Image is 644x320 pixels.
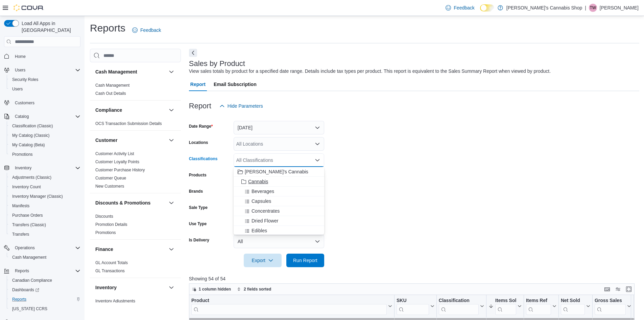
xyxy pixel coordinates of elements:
[95,83,129,88] a: Cash Management
[614,285,622,293] button: Display options
[12,133,50,138] span: My Catalog (Classic)
[561,298,585,304] div: Net Sold
[189,49,197,57] button: Next
[189,140,208,145] label: Locations
[7,192,83,201] button: Inventory Manager (Classic)
[95,299,135,303] a: Inventory Adjustments
[526,298,551,315] div: Items Ref
[189,60,245,68] h3: Sales by Product
[12,213,43,218] span: Purchase Orders
[9,183,44,191] a: Inventory Count
[95,284,166,291] button: Inventory
[1,243,83,253] button: Operations
[12,66,80,74] span: Users
[9,76,41,84] a: Security Roles
[12,175,51,180] span: Adjustments (Classic)
[189,102,211,110] h3: Report
[234,285,274,293] button: 2 fields sorted
[439,298,479,304] div: Classification
[95,222,127,227] a: Promotion Details
[95,151,134,156] a: Customer Activity List
[90,150,181,193] div: Customer
[95,83,129,88] span: Cash Management
[590,4,596,12] span: TW
[9,183,80,191] span: Inventory Count
[234,167,324,177] button: [PERSON_NAME]'s Cannabis
[129,23,164,37] a: Feedback
[9,286,80,294] span: Dashboards
[199,286,231,292] span: 1 column hidden
[189,275,639,282] p: Showing 54 of 54
[7,75,83,84] button: Security Roles
[15,245,35,251] span: Operations
[95,107,122,113] h3: Compliance
[9,150,35,158] a: Promotions
[12,99,80,107] span: Customers
[12,112,80,121] span: Catalog
[12,112,31,121] button: Catalog
[9,131,80,140] span: My Catalog (Classic)
[454,4,474,11] span: Feedback
[14,4,44,11] img: Cova
[7,211,83,220] button: Purchase Orders
[95,68,166,75] button: Cash Management
[191,298,392,315] button: Product
[9,253,80,261] span: Cash Management
[9,211,80,219] span: Purchase Orders
[439,298,479,315] div: Classification
[191,298,387,304] div: Product
[9,192,80,200] span: Inventory Manager (Classic)
[12,123,53,129] span: Classification (Classic)
[9,131,52,140] a: My Catalog (Classic)
[9,305,80,313] span: Washington CCRS
[95,121,162,126] span: OCS Transaction Submission Details
[12,267,32,275] button: Reports
[625,285,633,293] button: Enter fullscreen
[1,98,83,108] button: Customers
[15,165,31,171] span: Inventory
[12,66,28,74] button: Users
[95,68,137,75] h3: Cash Management
[488,298,522,315] button: Items Sold
[95,91,126,96] a: Cash Out Details
[95,269,125,273] a: GL Transactions
[9,76,80,84] span: Security Roles
[189,285,234,293] button: 1 column hidden
[95,107,166,113] button: Compliance
[244,254,282,267] button: Export
[595,298,626,315] div: Gross Sales
[7,230,83,239] button: Transfers
[95,214,113,219] span: Discounts
[234,187,324,196] button: Beverages
[9,85,25,93] a: Users
[7,285,83,295] a: Dashboards
[95,159,139,164] a: Customer Loyalty Points
[90,81,181,100] div: Cash Management
[234,196,324,206] button: Capsules
[234,206,324,216] button: Concentrates
[315,157,320,163] button: Close list of options
[167,68,175,76] button: Cash Management
[12,194,63,199] span: Inventory Manager (Classic)
[9,230,80,238] span: Transfers
[15,54,26,59] span: Home
[12,142,45,148] span: My Catalog (Beta)
[397,298,434,315] button: SKU
[90,259,181,278] div: Finance
[12,222,46,228] span: Transfers (Classic)
[7,121,83,131] button: Classification (Classic)
[9,122,56,130] a: Classification (Classic)
[248,178,268,185] span: Cannabis
[95,260,128,265] a: GL Account Totals
[9,211,46,219] a: Purchase Orders
[95,268,125,274] span: GL Transactions
[244,286,271,292] span: 2 fields sorted
[95,184,124,189] a: New Customers
[7,173,83,182] button: Adjustments (Classic)
[600,4,639,12] p: [PERSON_NAME]
[95,199,166,206] button: Discounts & Promotions
[12,244,80,252] span: Operations
[189,172,207,178] label: Products
[443,1,477,15] a: Feedback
